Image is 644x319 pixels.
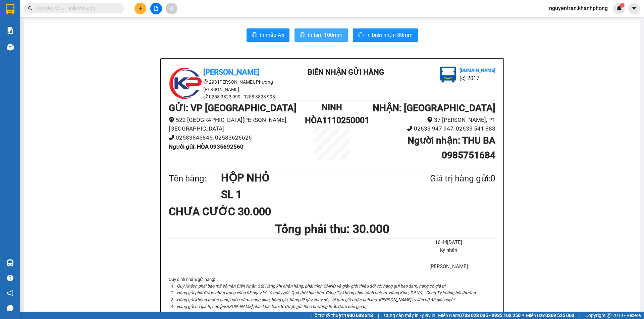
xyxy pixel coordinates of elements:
span: phone [407,126,413,131]
div: Tên hàng: [169,172,221,185]
i: Hàng gửi phải được nhận trong vòng 05 ngày kể từ ngày gửi. Quá thời hạn trên, Công Ty không chịu ... [177,290,477,295]
i: Quý Khách phải báo mã số trên Biên Nhận Gửi Hàng khi nhận hàng, phải trình CMND và giấy giới thiệ... [177,284,446,289]
button: printerIn mẫu A5 [247,28,289,42]
span: aim [169,6,174,11]
img: logo.jpg [440,67,456,83]
span: search [28,6,33,11]
button: aim [166,3,177,14]
img: logo-vxr [6,4,14,14]
li: (c) 2017 [460,74,495,82]
span: Miền Bắc [526,312,574,319]
button: caret-down [628,3,640,14]
button: plus [135,3,146,14]
h1: NINH HÒA1110250001 [305,101,359,127]
span: plus [138,6,143,11]
h1: HỘP NHỎ [221,169,397,186]
span: phone [169,135,174,140]
b: GỬI : VP [GEOGRAPHIC_DATA] [169,102,297,113]
strong: 1900 633 818 [344,313,373,318]
span: Miền Nam [438,312,521,319]
img: warehouse-icon [7,259,14,266]
span: caret-down [631,5,637,11]
b: [PERSON_NAME] [203,68,260,76]
b: Người gửi : HÒA 0935692560 [169,143,244,150]
i: Hàng gửi không thuộc hàng quốc cấm, hàng gian, hàng giả, hàng dễ gây cháy nổ,...bị tạm giữ hoặc t... [177,297,455,302]
span: phone [203,94,208,99]
i: Trường hợp hàng mất, Công Ty bồi thường 100% đúng với giá trị Khách Hàng khai báo, nếu không khai... [177,311,470,316]
b: NHẬN : [GEOGRAPHIC_DATA] [373,102,495,113]
sup: 1 [620,3,625,8]
b: Người nhận : THU BA 0985751684 [408,135,495,161]
span: In biên nhận 80mm [366,31,413,39]
span: In mẫu A5 [260,31,284,39]
strong: 0369 525 060 [545,313,574,318]
span: | [378,312,379,319]
b: BIÊN NHẬN GỬI HÀNG [308,68,384,76]
li: 02633 947 947, 02633 541 888 [359,124,495,133]
h1: SL 1 [221,186,397,203]
span: 1 [621,3,623,8]
li: 02583846846, 02583626626 [169,133,305,142]
strong: 0708 023 035 - 0935 103 250 [459,313,521,318]
span: notification [7,290,13,296]
span: printer [300,32,305,38]
span: environment [169,117,174,123]
i: Hàng gửi có giá trị cao [PERSON_NAME] phải khai báo để được gửi theo phương thức đảm bảo giá trị. [177,304,367,309]
img: icon-new-feature [616,5,622,11]
span: printer [252,32,257,38]
span: Hỗ trợ kỹ thuật: [311,312,373,319]
span: nguyentran.khanhphong [544,4,613,12]
button: printerIn tem 100mm [294,28,348,42]
span: question-circle [7,275,13,281]
li: 0258 3823 999 , 0258 3823 998 [169,93,289,100]
img: warehouse-icon [7,44,14,51]
span: message [7,305,13,311]
li: 16:44[DATE] [402,239,495,247]
button: printerIn biên nhận 80mm [353,28,418,42]
span: environment [427,117,433,123]
li: [PERSON_NAME] [402,263,495,271]
span: copyright [607,313,611,318]
li: 37 [PERSON_NAME], P1 [359,115,495,125]
img: solution-icon [7,27,14,34]
input: Tìm tên, số ĐT hoặc mã đơn [37,5,116,12]
b: [DOMAIN_NAME] [460,68,495,73]
span: In tem 100mm [308,31,342,39]
li: Ký nhận [402,246,495,254]
span: environment [203,79,208,84]
img: logo.jpg [169,67,202,100]
div: CHƯA CƯỚC 30.000 [169,203,276,220]
span: ⚪️ [522,314,524,317]
span: | [579,312,580,319]
span: printer [358,32,364,38]
h1: Tổng phải thu: 30.000 [169,220,495,238]
span: Cung cấp máy in - giấy in: [384,312,436,319]
div: Giá trị hàng gửi: 0 [397,172,495,185]
button: file-add [150,3,162,14]
li: 522 [GEOGRAPHIC_DATA][PERSON_NAME], [GEOGRAPHIC_DATA] [169,115,305,133]
li: 293 [PERSON_NAME], Phường [PERSON_NAME] [169,78,289,93]
span: file-add [154,6,158,11]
